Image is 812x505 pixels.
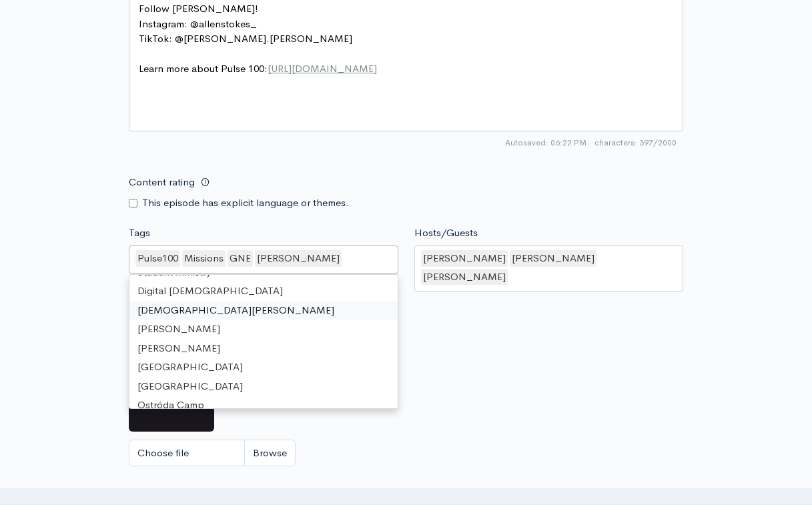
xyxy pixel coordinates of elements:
[129,396,398,415] div: Ostróda Camp
[139,32,352,45] span: TikTok: @[PERSON_NAME].[PERSON_NAME]
[135,250,180,267] div: Pulse100
[139,2,258,15] span: Follow [PERSON_NAME]!
[421,250,508,267] div: [PERSON_NAME]
[594,137,677,149] span: 397/2000
[129,282,398,301] div: Digital [DEMOGRAPHIC_DATA]
[129,225,150,241] label: Tags
[129,320,398,339] div: [PERSON_NAME]
[129,358,398,377] div: [GEOGRAPHIC_DATA]
[129,169,195,196] label: Content rating
[505,137,586,149] span: Autosaved: 06:22 PM
[182,250,226,267] div: Missions
[129,339,398,358] div: [PERSON_NAME]
[129,301,398,320] div: [DEMOGRAPHIC_DATA][PERSON_NAME]
[255,250,342,267] div: [PERSON_NAME]
[510,250,596,267] div: [PERSON_NAME]
[142,195,349,211] label: This episode has explicit language or themes.
[139,62,377,75] span: Learn more about Pulse 100:
[139,17,257,30] span: Instagram: @allenstokes_
[414,225,478,241] label: Hosts/Guests
[268,62,377,75] span: [URL][DOMAIN_NAME]
[228,250,253,267] div: GNE
[129,328,683,341] small: If no artwork is selected your default podcast artwork will be used
[129,377,398,396] div: [GEOGRAPHIC_DATA]
[421,269,508,286] div: [PERSON_NAME]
